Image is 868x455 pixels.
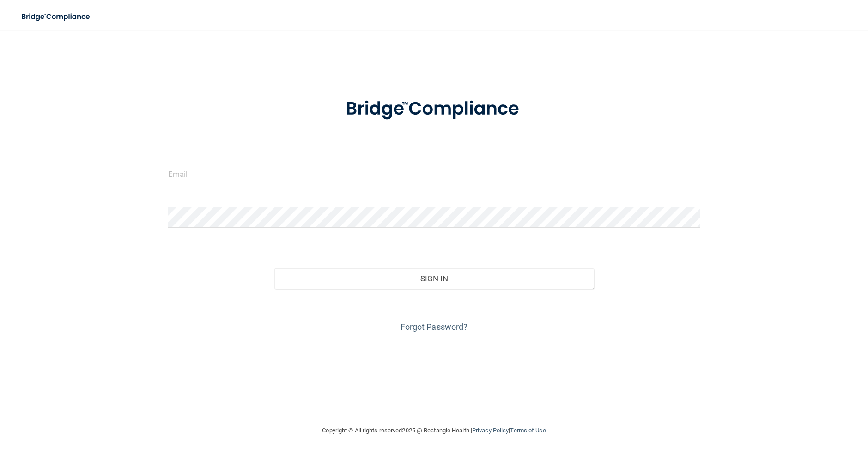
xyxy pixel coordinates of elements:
div: Copyright © All rights reserved 2025 @ Rectangle Health | | [266,416,603,445]
input: Email [168,164,700,184]
button: Sign In [274,268,594,289]
img: bridge_compliance_login_screen.278c3ca4.svg [14,7,99,26]
a: Privacy Policy [472,427,509,434]
a: Forgot Password? [401,322,468,332]
img: bridge_compliance_login_screen.278c3ca4.svg [327,85,542,133]
a: Terms of Use [510,427,546,434]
